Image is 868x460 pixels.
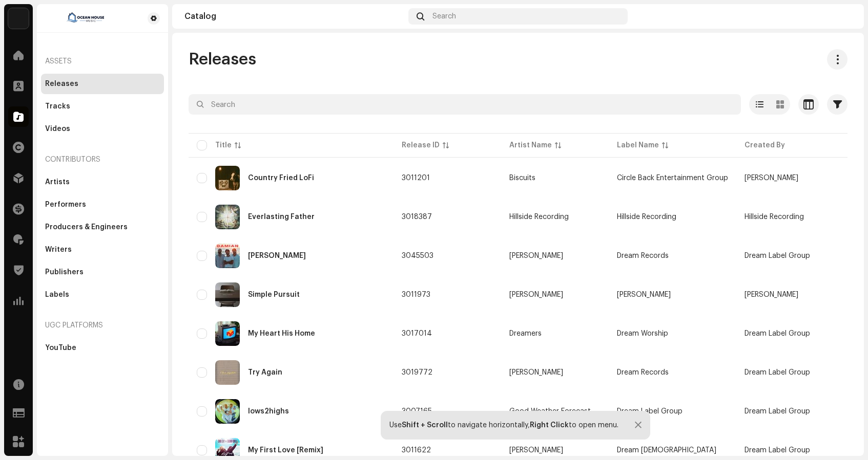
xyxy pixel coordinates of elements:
span: Hillside Recording [617,213,676,221]
div: Country Fried LoFi [248,174,314,182]
span: Alex Zimmerman [745,174,798,182]
input: Search [189,94,741,115]
span: Hillside Recording [745,213,804,221]
re-a-nav-header: UGC Platforms [41,313,164,338]
span: 3011201 [402,174,430,182]
span: Dream Label Group [745,252,810,259]
re-m-nav-item: Releases [41,74,164,94]
div: Release ID [402,140,440,150]
strong: Shift + Scroll [402,422,448,429]
re-m-nav-item: YouTube [41,338,164,358]
span: John Long [509,291,601,298]
span: Dream Label Group [745,408,810,415]
div: Tracks [45,102,70,111]
div: [PERSON_NAME] [509,447,563,454]
span: DAMIAN [509,252,601,259]
span: Dream Label Group [745,330,810,337]
img: 8842e922-9a27-45c5-99cf-ff7438041678 [215,321,240,346]
span: Dream Records [617,252,669,259]
span: 3007165 [402,408,432,415]
img: ba8ebd69-4295-4255-a456-837fa49e70b0 [8,8,29,29]
div: Hillside Recording [509,213,569,221]
span: Good Weather Forecast [509,408,601,415]
span: Circle Back Entertainment Group [617,174,728,182]
span: 3011622 [402,447,431,454]
re-m-nav-item: Artists [41,172,164,192]
span: 3018387 [402,213,432,221]
span: Search [432,12,456,20]
re-a-nav-header: Assets [41,49,164,74]
img: bf80dd37-7ad8-4ff8-86b0-3438b104e004 [215,360,240,385]
div: Dreamers [509,330,542,337]
div: YouTube [45,344,76,352]
span: John Long [617,291,671,298]
re-m-nav-item: Writers [41,239,164,260]
re-m-nav-item: Publishers [41,262,164,282]
div: lows2highs [248,408,289,415]
div: Simple Pursuit [248,291,300,298]
div: Catalog [184,12,404,20]
div: Label Name [617,140,659,150]
re-m-nav-item: Labels [41,284,164,305]
span: Dream Worship [617,330,668,337]
div: [PERSON_NAME] [509,369,563,376]
div: [PERSON_NAME] [509,291,563,298]
div: Artists [45,178,70,186]
re-a-nav-header: Contributors [41,147,164,172]
div: Performers [45,201,86,209]
div: Biscuits [509,174,535,182]
img: d927c78a-510f-40e5-a925-03b356b81670 [215,166,240,190]
span: 3011973 [402,291,430,298]
div: Artist Name [509,140,552,150]
div: Labels [45,291,69,299]
img: 887059f4-5702-4919-b727-2cffe1eac67b [835,8,852,25]
span: Biscuits [509,174,601,182]
div: Everlasting Father [248,213,315,221]
span: Hillside Recording [509,213,601,221]
span: Roxanne Grace [509,369,601,376]
span: Dream Label Group [617,408,683,415]
img: 1700079e-4ef0-4080-9f73-176accfd31fe [45,12,131,25]
div: [PERSON_NAME] [509,252,563,259]
span: Chad Cory [509,447,601,454]
div: My First Love [Remix] [248,447,323,454]
div: Videos [45,125,70,133]
re-m-nav-item: Producers & Engineers [41,217,164,237]
span: Dream Label Group [745,447,810,454]
div: My Heart His Home [248,330,315,337]
span: Dream Gospel [617,447,716,454]
re-m-nav-item: Videos [41,119,164,139]
div: Good Weather Forecast [509,408,591,415]
img: 74b1cbab-e45a-48be-a4e1-8829503af274 [215,399,240,424]
strong: Right Click [530,422,569,429]
div: Publishers [45,268,84,276]
span: Dreamers [509,330,601,337]
span: Dream Records [617,369,669,376]
img: ebc9341b-08fe-448b-9dd5-31ce52787480 [215,244,240,268]
div: Writers [45,246,72,254]
span: 3019772 [402,369,432,376]
div: Try Again [248,369,282,376]
div: Use to navigate horizontally, to open menu. [389,421,618,429]
span: Releases [189,49,256,70]
img: 082f5506-711f-4d18-98ca-59fbd53ea965 [215,282,240,307]
span: 3017014 [402,330,432,337]
div: DAMIAN [248,252,306,259]
re-m-nav-item: Performers [41,194,164,215]
div: Title [215,140,232,150]
div: Releases [45,80,78,88]
re-m-nav-item: Tracks [41,96,164,117]
span: 3045503 [402,252,433,259]
span: Dream Label Group [745,369,810,376]
div: Producers & Engineers [45,223,128,231]
span: John Long [745,291,798,298]
img: 75ae45f3-1807-49b4-a9b1-bb1e8d1fced4 [215,205,240,229]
